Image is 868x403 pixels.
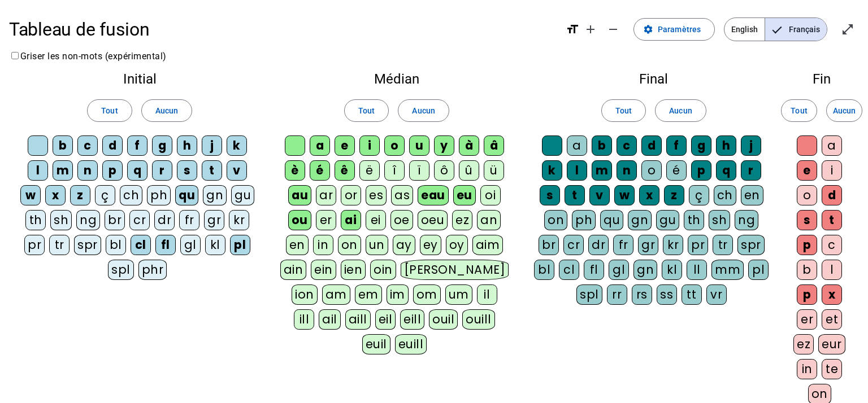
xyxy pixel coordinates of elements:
div: p [797,284,817,305]
div: cr [563,235,584,255]
div: ey [420,235,441,255]
h2: Fin [793,72,850,86]
div: ch [714,185,736,205]
div: l [822,260,842,280]
div: [PERSON_NAME] [401,260,509,280]
div: bl [106,235,126,255]
div: y [434,135,454,156]
div: p [102,160,123,181]
span: Aucun [833,104,856,117]
div: w [614,185,635,205]
div: ion [292,284,318,305]
div: l [28,160,48,181]
div: dr [154,210,175,230]
div: ail [319,309,341,330]
div: p [797,235,817,255]
div: a [310,135,330,156]
div: th [25,210,46,230]
span: Tout [791,104,807,117]
div: kr [229,210,249,230]
div: i [359,135,380,156]
div: gr [204,210,224,230]
div: e [797,160,817,181]
span: Aucun [412,104,435,117]
div: oin [370,260,396,280]
div: ien [341,260,366,280]
div: oy [446,235,468,255]
div: b [53,135,73,156]
div: fl [584,260,604,280]
mat-icon: open_in_full [841,23,854,36]
div: r [741,160,761,181]
div: gr [638,235,658,255]
button: Diminuer la taille de la police [602,18,624,41]
div: g [691,135,711,156]
div: ein [311,260,336,280]
div: sh [50,210,72,230]
div: au [288,185,311,205]
div: r [152,160,172,181]
div: c [617,135,637,156]
div: br [105,210,125,230]
div: s [540,185,560,205]
div: euill [395,334,427,354]
div: s [797,210,817,230]
div: rs [632,284,652,305]
div: et [822,309,842,330]
div: eau [418,185,449,205]
div: d [102,135,123,156]
div: vr [706,284,727,305]
div: l [567,160,587,181]
div: b [592,135,612,156]
div: em [355,284,382,305]
div: er [316,210,336,230]
span: Aucun [669,104,692,117]
div: en [286,235,309,255]
div: pr [24,235,45,255]
div: aim [472,235,504,255]
div: q [127,160,147,181]
div: ph [147,185,171,205]
button: Aucun [826,99,862,122]
div: in [797,359,817,379]
div: ill [294,309,314,330]
mat-icon: settings [643,24,653,34]
div: sh [709,210,730,230]
div: um [445,284,472,305]
div: eill [400,309,424,330]
div: ng [76,210,100,230]
div: c [822,235,842,255]
mat-icon: format_size [566,23,579,36]
div: oi [480,185,501,205]
div: spl [576,284,602,305]
div: j [202,135,222,156]
div: â [484,135,504,156]
div: om [413,284,441,305]
div: phr [138,260,167,280]
div: oe [390,210,413,230]
div: f [127,135,147,156]
div: th [684,210,704,230]
div: h [716,135,736,156]
h2: Médian [279,72,514,86]
div: fr [613,235,633,255]
button: Augmenter la taille de la police [579,18,602,41]
div: é [310,160,330,181]
div: as [391,185,413,205]
div: qu [600,210,623,230]
div: ei [366,210,386,230]
div: m [592,160,612,181]
div: in [313,235,333,255]
div: un [366,235,388,255]
div: m [53,160,73,181]
div: n [617,160,637,181]
div: ô [434,160,454,181]
div: w [20,185,41,205]
div: ou [288,210,311,230]
div: a [567,135,587,156]
div: on [544,210,567,230]
div: i [822,160,842,181]
div: ay [393,235,415,255]
div: n [77,160,98,181]
div: x [822,284,842,305]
